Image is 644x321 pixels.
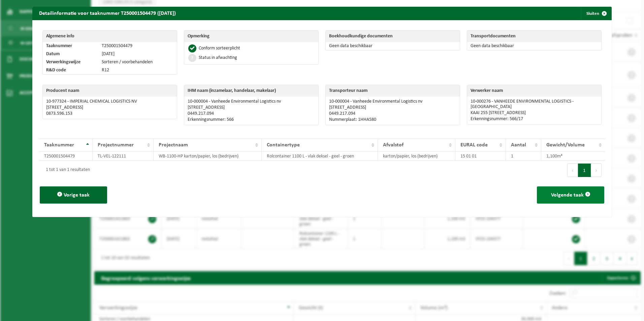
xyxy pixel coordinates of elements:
[329,117,456,122] p: Nummerplaat: 1HHA580
[467,31,586,42] th: Transportdocumenten
[329,111,456,116] p: 0449.217.094
[43,50,99,58] td: Datum
[199,46,240,51] div: Conform sorteerplicht
[329,105,456,110] p: [STREET_ADDRESS]
[184,31,318,42] th: Opmerking
[154,151,261,161] td: WB-1100-HP karton/papier, los (bedrijven)
[471,116,598,122] p: Erkenningsnummer: 566/17
[591,164,602,177] button: Next
[326,42,460,50] td: Geen data beschikbaar
[188,111,315,116] p: 0449.217.094
[262,151,378,161] td: Rolcontainer 1100 L - vlak deksel - geel - groen
[43,85,177,97] th: Producent naam
[40,186,107,204] button: Vorige taak
[567,164,578,177] button: Previous
[188,99,315,104] p: 10-000004 - Vanheede Environmental Logistics nv
[551,192,584,198] span: Volgende taak
[471,110,598,116] p: KAAI 255 [STREET_ADDRESS]
[43,31,177,42] th: Algemene info
[43,42,99,50] td: Taaknummer
[471,99,598,110] p: 10-000276 - VANHEEDE ENVIRONMENTAL LOGISTICS - [GEOGRAPHIC_DATA]
[267,142,300,148] span: Containertype
[467,85,601,97] th: Verwerker naam
[467,42,601,50] td: Geen data beschikbaar
[42,164,90,176] div: 1 tot 1 van 1 resultaten
[184,85,318,97] th: IHM naam (inzamelaar, handelaar, makelaar)
[93,151,154,161] td: TL-VEL-122111
[578,164,591,177] button: 1
[43,58,99,66] td: Verwerkingswijze
[460,142,488,148] span: EURAL code
[98,142,134,148] span: Projectnummer
[326,31,460,42] th: Boekhoudkundige documenten
[581,7,611,20] button: Sluiten
[329,99,456,104] p: 10-000004 - Vanheede Environmental Logistics nv
[46,99,173,104] p: 10-977324 - IMPERIAL CHEMICAL LOGISTICS NV
[44,142,74,148] span: Taaknummer
[537,186,604,204] button: Volgende taak
[378,151,456,161] td: karton/papier, los (bedrijven)
[98,50,176,58] td: [DATE]
[98,42,176,50] td: T250001504479
[326,85,460,97] th: Transporteur naam
[98,58,176,66] td: Sorteren / voorbehandelen
[64,192,90,198] span: Vorige taak
[43,66,99,74] td: R&D code
[546,142,585,148] span: Gewicht/Volume
[506,151,541,161] td: 1
[188,105,315,110] p: [STREET_ADDRESS]
[32,7,183,20] h2: Detailinformatie voor taaknummer T250001504479 ([DATE])
[46,111,173,116] p: 0873.596.153
[39,151,93,161] td: T250001504479
[199,56,237,60] div: Status in afwachting
[46,105,173,110] p: [STREET_ADDRESS]
[98,66,176,74] td: R12
[511,142,526,148] span: Aantal
[383,142,404,148] span: Afvalstof
[455,151,506,161] td: 15 01 01
[188,117,315,122] p: Erkenningsnummer: 566
[541,151,605,161] td: 1,100m³
[159,142,188,148] span: Projectnaam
